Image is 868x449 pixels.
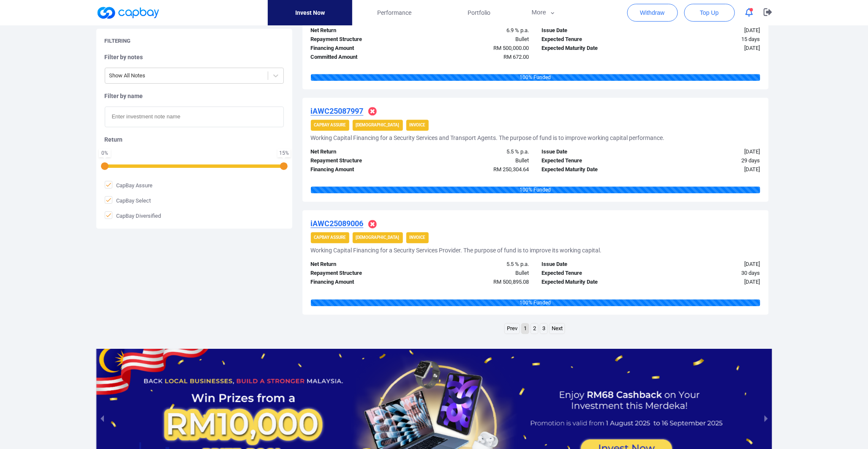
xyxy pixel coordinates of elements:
[531,323,538,334] a: Page 2
[311,186,760,193] div: 100 % Funded
[684,4,735,22] button: Top Up
[651,148,767,156] div: [DATE]
[305,278,420,287] div: Financing Amount
[305,26,420,35] div: Net Return
[420,269,536,278] div: Bullet
[311,219,364,228] u: iAWC25089006
[410,123,425,127] strong: Invoice
[651,44,767,53] div: [DATE]
[420,35,536,44] div: Bullet
[651,165,767,174] div: [DATE]
[536,269,651,278] div: Expected Tenure
[356,235,400,240] strong: [DEMOGRAPHIC_DATA]
[305,148,420,156] div: Net Return
[504,54,529,60] span: RM 672.00
[420,148,536,156] div: 5.5 % p.a.
[356,123,400,127] strong: [DEMOGRAPHIC_DATA]
[420,156,536,165] div: Bullet
[314,235,346,240] strong: CapBay Assure
[305,35,420,44] div: Repayment Structure
[305,260,420,269] div: Net Return
[494,279,529,285] span: RM 500,895.08
[305,156,420,165] div: Repayment Structure
[105,53,284,61] h5: Filter by notes
[651,35,767,44] div: 15 days
[105,211,161,220] span: CapBay Diversified
[305,269,420,278] div: Repayment Structure
[494,45,529,51] span: RM 500,000.00
[420,26,536,35] div: 6.9 % p.a.
[105,196,151,205] span: CapBay Select
[536,35,651,44] div: Expected Tenure
[305,44,420,53] div: Financing Amount
[105,37,131,45] h5: Filtering
[377,8,411,17] span: Performance
[311,134,665,142] h5: Working Capital Financing for a Security Services and Transport Agents. The purpose of fund is to...
[311,299,760,306] div: 100 % Funded
[105,107,284,127] input: Enter investment note name
[505,323,520,334] a: Previous page
[314,123,346,127] strong: CapBay Assure
[305,165,420,174] div: Financing Amount
[420,260,536,269] div: 5.5 % p.a.
[105,136,284,143] h5: Return
[468,8,490,17] span: Portfolio
[651,26,767,35] div: [DATE]
[536,148,651,156] div: Issue Date
[105,181,153,189] span: CapBay Assure
[536,278,651,287] div: Expected Maturity Date
[410,235,425,240] strong: Invoice
[651,260,767,269] div: [DATE]
[627,4,678,22] button: Withdraw
[700,8,718,17] span: Top Up
[651,269,767,278] div: 30 days
[522,323,529,334] a: Page 1 is your current page
[101,151,109,156] div: 0 %
[536,44,651,53] div: Expected Maturity Date
[536,26,651,35] div: Issue Date
[311,107,364,115] u: iAWC25087997
[536,156,651,165] div: Expected Tenure
[311,74,760,81] div: 100 % Funded
[540,323,547,334] a: Page 3
[651,278,767,287] div: [DATE]
[550,323,565,334] a: Next page
[494,166,529,172] span: RM 250,304.64
[536,165,651,174] div: Expected Maturity Date
[305,53,420,62] div: Committed Amount
[311,246,602,254] h5: Working Capital Financing for a Security Services Provider. The purpose of fund is to improve its...
[105,92,284,100] h5: Filter by name
[536,260,651,269] div: Issue Date
[279,151,289,156] div: 15 %
[651,156,767,165] div: 29 days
